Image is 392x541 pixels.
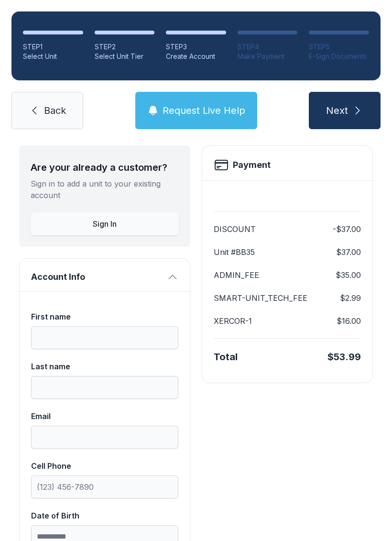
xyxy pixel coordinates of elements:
[238,42,298,52] div: STEP 4
[166,42,226,52] div: STEP 3
[233,158,271,172] h2: Payment
[214,269,259,281] dt: ADMIN_FEE
[31,460,178,472] div: Cell Phone
[23,42,83,52] div: STEP 1
[95,42,155,52] div: STEP 2
[214,292,307,304] dt: SMART-UNIT_TECH_FEE
[336,269,361,281] dd: $35.00
[214,315,252,327] dt: XERCOR-1
[31,311,178,322] div: First name
[31,475,178,498] input: Cell Phone
[31,361,178,372] div: Last name
[238,52,298,61] div: Make Payment
[166,52,226,61] div: Create Account
[214,223,256,235] dt: DISCOUNT
[309,52,369,61] div: E-Sign Documents
[31,510,178,521] div: Date of Birth
[31,178,179,201] div: Sign in to add a unit to your existing account
[23,52,83,61] div: Select Unit
[93,218,117,230] span: Sign In
[326,104,348,117] span: Next
[31,270,163,284] span: Account Info
[44,104,66,117] span: Back
[163,104,245,117] span: Request Live Help
[31,376,178,399] input: Last name
[31,426,178,449] input: Email
[327,350,361,364] div: $53.99
[95,52,155,61] div: Select Unit Tier
[20,259,190,291] button: Account Info
[31,410,178,422] div: Email
[31,161,179,174] div: Are your already a customer?
[214,246,255,258] dt: Unit #BB35
[337,315,361,327] dd: $16.00
[214,350,238,364] div: Total
[336,246,361,258] dd: $37.00
[340,292,361,304] dd: $2.99
[333,223,361,235] dd: -$37.00
[309,42,369,52] div: STEP 5
[31,326,178,349] input: First name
